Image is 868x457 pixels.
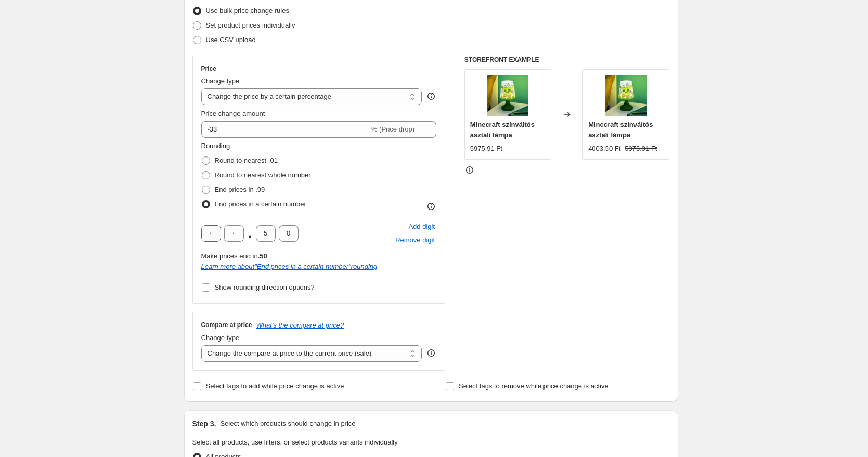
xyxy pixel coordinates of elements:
a: Learn more about"End prices in a certain number"rounding [201,263,378,270]
span: Price change amount [201,110,265,117]
h6: STOREFRONT EXAMPLE [464,56,670,64]
div: help [426,91,436,101]
span: Change type [201,334,240,342]
button: What's the compare at price? [256,321,344,329]
span: Make prices end in [201,252,267,260]
span: Show rounding direction options? [215,283,315,291]
h3: Price [201,64,216,73]
span: Round to nearest whole number [215,171,311,179]
span: Select all products, use filters, or select products variants individually [192,438,398,446]
span: Round to nearest .01 [215,156,278,164]
input: ﹡ [224,225,244,242]
span: . [247,225,253,242]
span: Rounding [201,142,230,150]
span: End prices in .99 [215,186,265,193]
input: ﹡ [256,225,276,242]
span: Minecraft színváltós asztali lámpa [470,121,535,139]
span: Minecraft színváltós asztali lámpa [588,121,653,139]
span: Add digit [408,221,435,232]
span: Remove digit [395,235,435,245]
button: Add placeholder [407,220,436,233]
span: % (Price drop) [371,125,414,133]
span: Use CSV upload [206,36,256,44]
h3: Compare at price [201,321,252,329]
span: Set product prices individually [206,21,295,29]
span: End prices in a certain number [215,200,306,208]
button: Remove placeholder [394,233,436,247]
strike: 5975.91 Ft [625,143,657,154]
span: Change type [201,77,240,85]
span: Select tags to remove while price change is active [459,382,608,390]
input: ﹡ [201,225,221,242]
div: 5975.91 Ft [470,143,502,154]
h2: Step 3. [192,419,216,429]
div: help [426,348,436,358]
span: Select tags to add while price change is active [206,382,344,390]
span: Use bulk price change rules [206,7,289,15]
input: -15 [201,121,369,138]
b: .50 [258,252,267,260]
p: Select which products should change in price [220,419,355,429]
img: PP13387MCF_80x.jpg [487,75,528,116]
i: Learn more about " End prices in a certain number " rounding [201,263,378,270]
input: ﹡ [279,225,299,242]
div: 4003.50 Ft [588,143,620,154]
img: PP13387MCF_80x.jpg [605,75,647,116]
